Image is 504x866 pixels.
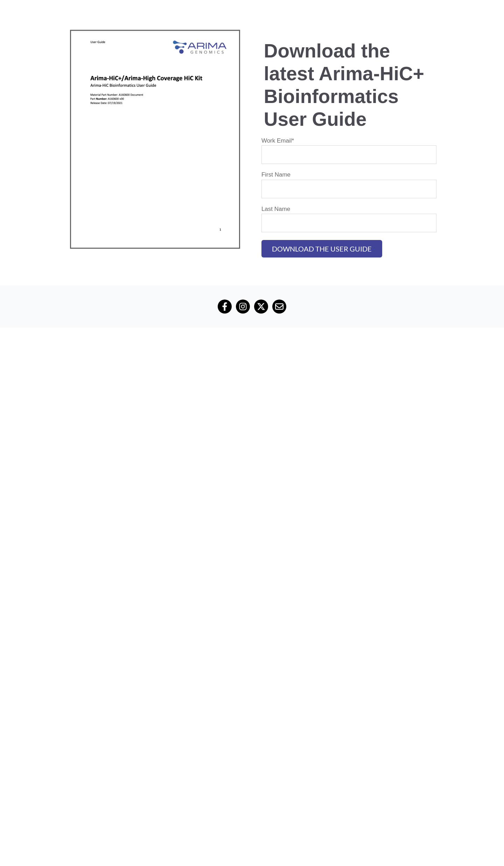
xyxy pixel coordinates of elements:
[261,206,290,212] span: Last Name
[261,240,382,257] input: Download the user guide
[272,300,286,314] a: Email us
[254,300,268,314] a: Follow us on X
[236,300,250,314] a: Follow us on Instagram
[71,31,239,248] img: Arima Bioinformatics User Guide
[261,137,292,144] span: Work Email
[264,40,424,130] span: Download the latest Arima-HiC+ Bioinformatics User Guide
[218,300,232,314] a: Follow us on Facebook
[261,171,290,178] span: First Name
